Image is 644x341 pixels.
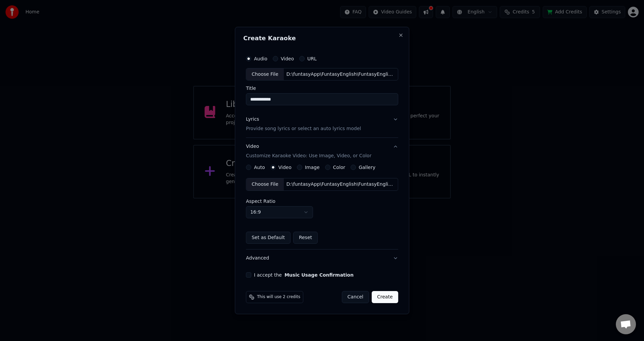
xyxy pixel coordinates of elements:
button: Create [372,291,398,303]
div: D:\funtasyApp\FuntasyEnglish\FuntasyEnglish-frontend\public\data\2B\What is this\What is this_kli... [284,181,398,188]
button: LyricsProvide song lyrics or select an auto lyrics model [246,111,398,138]
label: Color [333,165,345,170]
p: Customize Karaoke Video: Use Image, Video, or Color [246,153,371,159]
div: Lyrics [246,116,259,123]
button: Reset [293,232,318,244]
label: Auto [254,165,265,170]
button: Cancel [342,291,369,303]
button: VideoCustomize Karaoke Video: Use Image, Video, or Color [246,138,398,165]
h2: Create Karaoke [243,35,401,41]
div: VideoCustomize Karaoke Video: Use Image, Video, or Color [246,165,398,249]
label: Title [246,86,398,91]
div: Choose File [246,178,284,190]
div: D:\funtasyApp\FuntasyEnglish\FuntasyEnglish-frontend\public\data\2B\What is this\What is this_pie... [284,71,398,78]
label: Gallery [359,165,375,170]
span: This will use 2 credits [257,294,300,300]
label: Image [305,165,320,170]
p: Provide song lyrics or select an auto lyrics model [246,126,361,132]
label: I accept the [254,273,354,277]
label: URL [307,56,317,61]
label: Video [278,165,291,170]
div: Choose File [246,68,284,80]
button: I accept the [284,273,354,277]
label: Aspect Ratio [246,199,398,204]
label: Video [281,56,294,61]
button: Advanced [246,249,398,267]
button: Set as Default [246,232,290,244]
div: Video [246,144,371,160]
label: Audio [254,56,267,61]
